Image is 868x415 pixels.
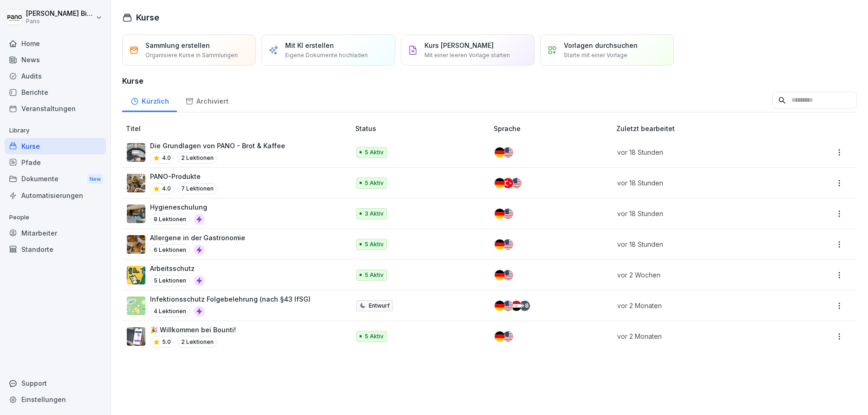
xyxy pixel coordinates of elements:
[5,391,106,408] a: Einstellungen
[150,233,245,243] p: Allergene in der Gastronomie
[495,209,505,219] img: de.svg
[495,301,505,311] img: de.svg
[617,178,784,188] p: vor 18 Stunden
[150,325,236,335] p: 🎉 Willkommen bei Bounti!
[511,301,522,311] img: eg.svg
[162,154,171,162] p: 4.0
[503,239,513,250] img: us.svg
[503,209,513,219] img: us.svg
[150,171,217,181] p: PANO-Produkte
[511,178,522,188] img: us.svg
[145,40,210,50] p: Sammlung erstellen
[150,294,311,304] p: Infektionsschutz Folgebelehrung (nach §43 IfSG)
[145,51,238,59] p: Organisiere Kurse in Sammlungen
[617,301,784,310] p: vor 2 Monaten
[127,266,145,284] img: bgsrfyvhdm6180ponve2jajk.png
[122,88,177,112] a: Kürzlich
[5,375,106,391] div: Support
[495,147,505,158] img: de.svg
[365,210,384,218] p: 3 Aktiv
[5,241,106,257] a: Standorte
[177,88,236,112] a: Archiviert
[177,183,217,194] p: 7 Lektionen
[495,331,505,342] img: de.svg
[150,244,190,256] p: 6 Lektionen
[127,143,145,162] img: i5ku8huejusdnph52mw20wcr.png
[616,124,795,133] p: Zuletzt bearbeitet
[495,270,505,280] img: de.svg
[285,40,334,50] p: Mit KI erstellen
[503,147,513,158] img: us.svg
[5,123,106,138] p: Library
[5,171,106,188] a: DokumenteNew
[5,100,106,117] a: Veranstaltungen
[87,174,103,184] div: New
[365,179,384,187] p: 5 Aktiv
[5,171,106,188] div: Dokumente
[122,75,857,86] h3: Kurse
[26,18,94,25] p: Pano
[177,152,217,164] p: 2 Lektionen
[5,187,106,204] div: Automatisierungen
[5,68,106,84] a: Audits
[564,40,638,50] p: Vorlagen durchsuchen
[5,210,106,225] p: People
[5,35,106,52] a: Home
[503,301,513,311] img: us.svg
[126,124,352,133] p: Titel
[365,148,384,157] p: 5 Aktiv
[5,84,106,100] a: Berichte
[365,271,384,279] p: 5 Aktiv
[495,178,505,188] img: de.svg
[136,11,159,24] h1: Kurse
[150,141,285,151] p: Die Grundlagen von PANO - Brot & Kaffee
[520,301,530,311] div: + 8
[503,178,513,188] img: tr.svg
[150,214,190,225] p: 8 Lektionen
[127,174,145,192] img: ud0fabter9ckpp17kgq0fo20.png
[150,263,205,273] p: Arbeitsschutz
[162,338,171,346] p: 5.0
[617,270,784,280] p: vor 2 Wochen
[424,40,494,50] p: Kurs [PERSON_NAME]
[127,235,145,254] img: z8wtq80pnbex65ovlopx9kse.png
[127,204,145,223] img: p3kk7yi6v3igbttcqnglhd5k.png
[424,51,510,59] p: Mit einer leeren Vorlage starten
[617,239,784,249] p: vor 18 Stunden
[150,275,190,286] p: 5 Lektionen
[150,202,207,212] p: Hygieneschulung
[127,296,145,315] img: tgff07aey9ahi6f4hltuk21p.png
[369,302,390,310] p: Entwurf
[177,336,217,348] p: 2 Lektionen
[162,184,171,193] p: 4.0
[150,306,190,317] p: 4 Lektionen
[503,270,513,280] img: us.svg
[5,138,106,154] div: Kurse
[355,124,490,133] p: Status
[617,147,784,157] p: vor 18 Stunden
[365,332,384,341] p: 5 Aktiv
[127,327,145,346] img: b4eu0mai1tdt6ksd7nlke1so.png
[564,51,627,59] p: Starte mit einer Vorlage
[617,331,784,341] p: vor 2 Monaten
[5,52,106,68] a: News
[5,154,106,171] a: Pfade
[365,240,384,249] p: 5 Aktiv
[494,124,613,133] p: Sprache
[617,209,784,218] p: vor 18 Stunden
[285,51,368,59] p: Eigene Dokumente hochladen
[5,225,106,241] a: Mitarbeiter
[26,10,94,18] p: [PERSON_NAME] Bieg
[503,331,513,342] img: us.svg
